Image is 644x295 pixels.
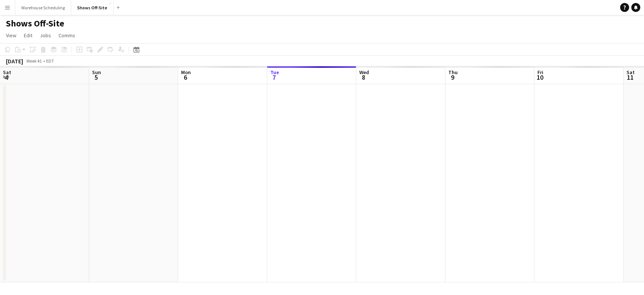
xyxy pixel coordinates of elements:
[24,32,32,39] span: Edit
[6,18,64,29] h1: Shows Off-Site
[25,58,43,64] span: Week 41
[181,69,191,76] span: Mon
[40,32,51,39] span: Jobs
[6,57,23,65] div: [DATE]
[269,73,279,82] span: 7
[91,73,101,82] span: 5
[358,73,369,82] span: 8
[71,0,114,15] button: Shows Off-Site
[21,31,35,40] a: Edit
[15,0,71,15] button: Warehouse Scheduling
[537,69,543,76] span: Fri
[536,73,543,82] span: 10
[56,31,78,40] a: Comms
[59,32,75,39] span: Comms
[270,69,279,76] span: Tue
[92,69,101,76] span: Sun
[180,73,191,82] span: 6
[3,31,19,40] a: View
[625,73,635,82] span: 11
[448,69,458,76] span: Thu
[359,69,369,76] span: Wed
[447,73,458,82] span: 9
[2,73,11,82] span: 4
[3,69,11,76] span: Sat
[37,31,54,40] a: Jobs
[46,58,54,64] div: EDT
[6,32,16,39] span: View
[626,69,635,76] span: Sat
